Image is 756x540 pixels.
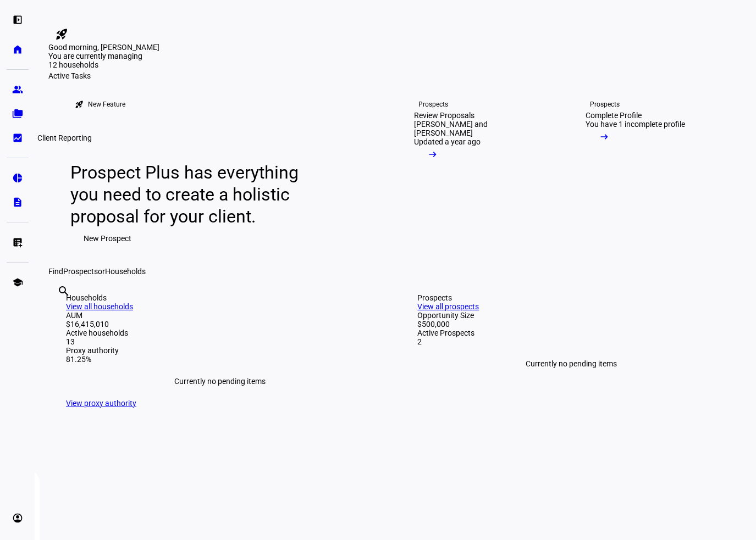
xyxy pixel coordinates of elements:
div: 81.25% [66,355,374,364]
div: $500,000 [418,320,726,329]
div: Currently no pending items [418,346,726,381]
a: bid_landscape [7,127,29,149]
eth-mat-symbol: pie_chart [12,172,23,183]
eth-mat-symbol: home [12,44,23,55]
a: home [7,38,29,60]
span: You are currently managing [48,52,142,60]
mat-icon: rocket_launch [75,100,84,109]
mat-icon: search [57,285,70,298]
mat-icon: arrow_right_alt [427,149,438,160]
div: Prospects [418,100,448,109]
div: New Feature [88,100,125,109]
eth-mat-symbol: group [12,84,23,95]
input: Enter name of prospect or household [57,299,59,313]
mat-icon: rocket_launch [55,27,68,41]
eth-mat-symbol: description [12,197,23,208]
a: View proxy authority [66,399,136,408]
div: Find or [48,267,743,276]
span: New Prospect [84,227,131,249]
div: Prospects [591,100,620,109]
div: 13 [66,337,374,346]
a: description [7,191,29,213]
div: Currently no pending items [66,364,374,399]
a: View all prospects [418,302,479,311]
span: Households [105,267,146,276]
div: Prospects [418,293,726,302]
eth-mat-symbol: left_panel_open [12,14,23,25]
div: Active Prospects [418,329,726,337]
div: Prospect Plus has everything you need to create a holistic proposal for your client. [70,162,310,227]
eth-mat-symbol: school [12,277,23,288]
div: [PERSON_NAME] and [PERSON_NAME] [414,120,542,137]
button: New Prospect [70,227,145,249]
a: folder_copy [7,103,29,125]
a: View all households [66,302,133,311]
a: ProspectsReview Proposals[PERSON_NAME] and [PERSON_NAME]Updated a year ago [396,80,560,267]
div: 12 households [48,60,158,71]
div: Opportunity Size [418,311,726,320]
eth-mat-symbol: folder_copy [12,108,23,119]
div: Client Reporting [33,131,96,144]
div: Active households [66,329,374,337]
div: Proxy authority [66,346,374,355]
a: ProspectsComplete ProfileYou have 1 incomplete profile [569,80,732,267]
div: You have 1 incomplete profile [586,120,686,129]
eth-mat-symbol: list_alt_add [12,237,23,248]
a: group [7,79,29,101]
a: pie_chart [7,167,29,189]
span: Prospects [63,267,98,276]
eth-mat-symbol: account_circle [12,513,23,524]
div: Review Proposals [414,111,474,120]
eth-mat-symbol: bid_landscape [12,132,23,143]
div: $16,415,010 [66,320,374,329]
mat-icon: arrow_right_alt [599,131,610,142]
div: Active Tasks [48,71,743,80]
div: Updated a year ago [414,137,481,146]
div: Complete Profile [586,111,642,120]
div: AUM [66,311,374,320]
div: Good morning, [PERSON_NAME] [48,43,743,52]
div: Households [66,293,374,302]
div: 2 [418,337,726,346]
